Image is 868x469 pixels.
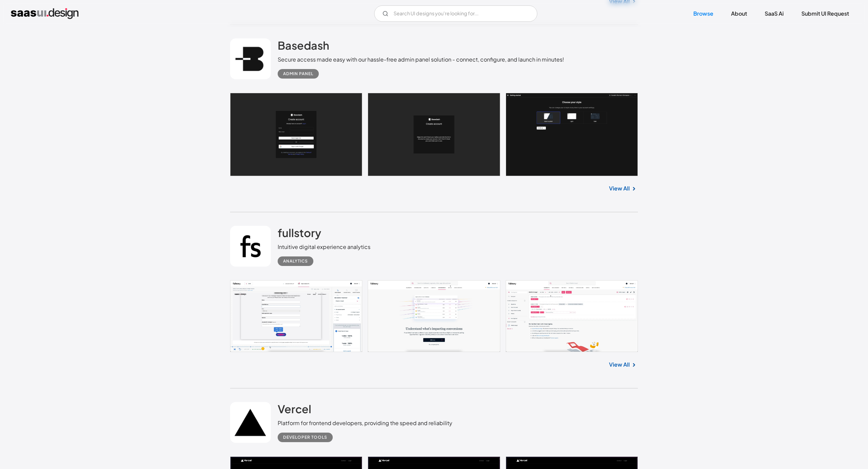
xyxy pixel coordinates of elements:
h2: fullstory [278,226,321,239]
input: Search UI designs you're looking for... [374,5,537,22]
a: View All [609,361,630,369]
div: Secure access made easy with our hassle-free admin panel solution - connect, configure, and launc... [278,55,564,64]
a: fullstory [278,226,321,243]
div: Admin Panel [283,70,313,78]
a: SaaS Ai [757,6,792,21]
a: home [11,8,79,19]
div: Developer tools [283,433,327,441]
a: View All [609,184,630,192]
form: Email Form [374,5,537,22]
a: Submit UI Request [793,6,857,21]
a: Vercel [278,402,311,419]
h2: Vercel [278,402,311,416]
h2: Basedash [278,38,329,52]
a: About [723,6,755,21]
div: Intuitive digital experience analytics [278,243,370,251]
a: Browse [685,6,722,21]
div: Analytics [283,257,308,265]
div: Platform for frontend developers, providing the speed and reliability [278,419,452,427]
a: Basedash [278,38,329,55]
